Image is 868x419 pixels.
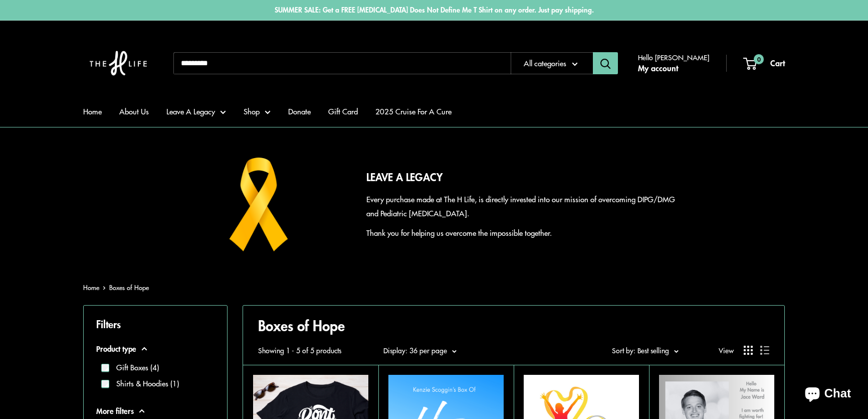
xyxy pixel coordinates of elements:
span: Sort by: Best selling [612,345,669,355]
button: Display: 36 per page [383,344,457,357]
nav: Breadcrumb [83,282,149,294]
a: Gift Card [328,104,358,118]
span: 0 [754,54,764,64]
button: Display products as list [760,346,769,355]
label: Shirts & Hoodies (1) [109,378,179,389]
label: Gift Boxes (4) [109,362,159,373]
a: Donate [288,104,311,118]
h2: LEAVE A LEGACY [366,169,680,185]
a: Boxes of Hope [109,283,149,292]
span: Cart [770,57,785,69]
a: About Us [119,104,149,118]
inbox-online-store-chat: Shopify online store chat [796,378,860,411]
p: Filters [96,315,214,333]
span: Showing 1 - 5 of 5 products [258,344,341,357]
a: Shop [244,104,271,118]
button: Sort by: Best selling [612,344,679,357]
a: My account [638,61,678,76]
a: Home [83,104,102,118]
p: Every purchase made at The H Life, is directly invested into our mission of overcoming DIPG/DMG a... [366,192,680,220]
span: Display: 36 per page [383,345,447,355]
p: Thank you for helping us overcome the impossible together. [366,226,680,240]
button: Product type [96,342,214,356]
button: Display products as grid [744,346,753,355]
button: Search [593,52,618,74]
button: More filters [96,404,214,418]
a: 2025 Cruise For A Cure [375,104,452,118]
h1: Boxes of Hope [258,316,769,336]
a: 0 Cart [744,56,785,71]
img: The H Life [83,31,153,96]
a: Home [83,283,99,292]
a: Leave A Legacy [166,104,226,118]
span: Hello [PERSON_NAME] [638,51,709,64]
input: Search... [173,52,511,74]
span: View [719,344,734,357]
